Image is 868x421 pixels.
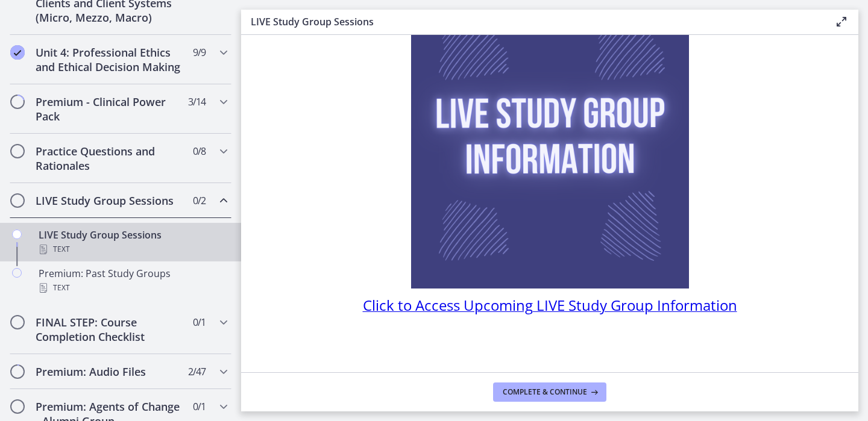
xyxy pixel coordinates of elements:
[363,295,737,315] span: Click to Access Upcoming LIVE Study Group Information
[193,193,206,208] span: 0 / 2
[363,301,737,314] a: Click to Access Upcoming LIVE Study Group Information
[36,95,183,123] h2: Premium - Clinical Power Pack
[193,315,206,329] span: 0 / 1
[36,144,183,173] h2: Practice Questions and Rationales
[193,144,206,158] span: 0 / 8
[36,315,183,344] h2: FINAL STEP: Course Completion Checklist
[193,45,206,60] span: 9 / 9
[503,387,587,397] span: Complete & continue
[193,399,206,414] span: 0 / 1
[39,266,227,295] div: Premium: Past Study Groups
[36,193,183,208] h2: LIVE Study Group Sessions
[39,228,227,257] div: LIVE Study Group Sessions
[251,14,815,29] h3: LIVE Study Group Sessions
[493,382,606,402] button: Complete & continue
[36,45,183,74] h2: Unit 4: Professional Ethics and Ethical Decision Making
[411,11,689,288] img: Live_Study_Group_Information.png
[36,364,183,379] h2: Premium: Audio Files
[39,281,227,295] div: Text
[188,95,206,109] span: 3 / 14
[10,45,25,60] i: Completed
[39,242,227,257] div: Text
[188,364,206,379] span: 2 / 47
